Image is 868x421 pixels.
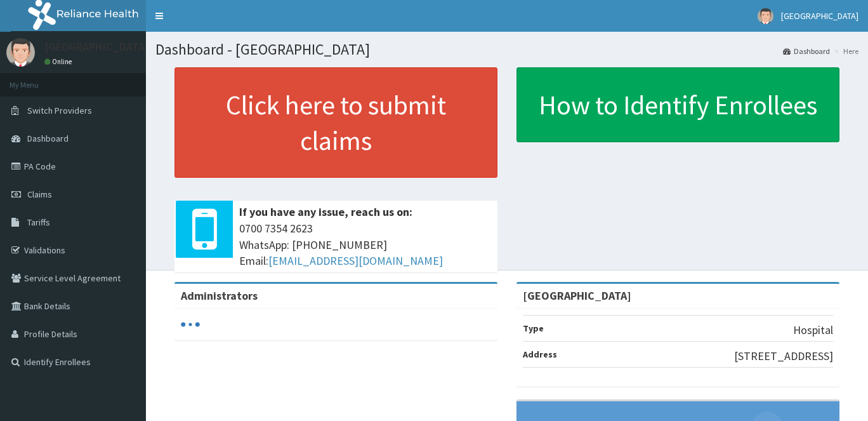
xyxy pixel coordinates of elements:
span: Switch Providers [27,105,92,116]
img: User Image [6,38,35,67]
b: Administrators [181,288,258,303]
a: How to Identify Enrollees [516,67,839,142]
b: Type [523,323,544,334]
p: [STREET_ADDRESS] [734,348,833,364]
span: 0700 7354 2623 WhatsApp: [PHONE_NUMBER] Email: [239,220,491,269]
h1: Dashboard - [GEOGRAPHIC_DATA] [155,41,858,58]
a: [EMAIL_ADDRESS][DOMAIN_NAME] [268,253,443,268]
a: Click here to submit claims [174,67,497,178]
b: Address [523,349,557,360]
p: [GEOGRAPHIC_DATA] [44,41,149,53]
img: User Image [758,8,773,24]
svg: audio-loading [181,315,200,334]
span: Dashboard [27,133,69,144]
span: [GEOGRAPHIC_DATA] [781,10,858,22]
span: Claims [27,189,52,200]
a: Dashboard [783,46,830,57]
strong: [GEOGRAPHIC_DATA] [523,288,631,303]
p: Hospital [793,322,833,338]
a: Online [44,57,75,66]
span: Tariffs [27,217,50,228]
b: If you have any issue, reach us on: [239,204,412,219]
li: Here [831,46,858,57]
